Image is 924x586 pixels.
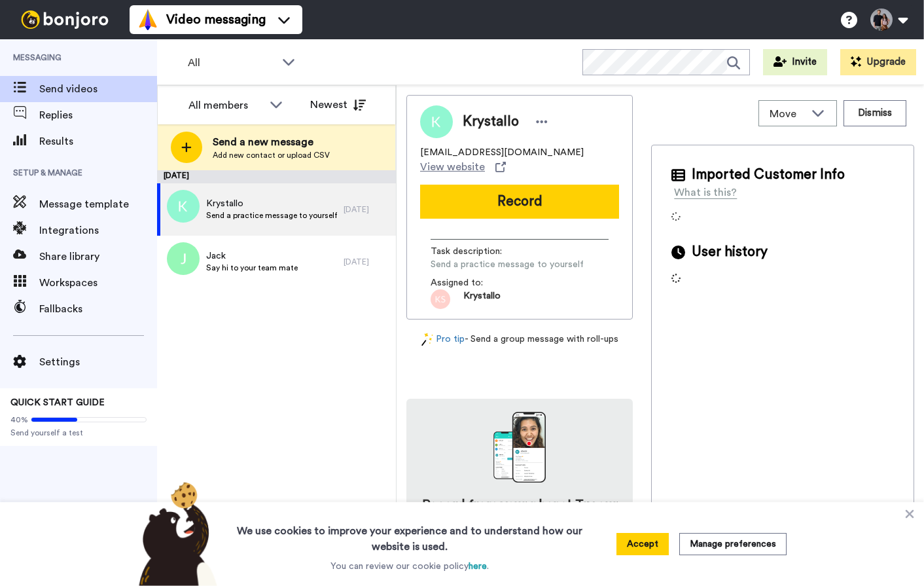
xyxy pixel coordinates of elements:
a: View website [420,159,506,175]
div: - Send a group message with roll-ups [406,333,633,346]
span: Send yourself a test [10,428,147,438]
span: Send videos [39,81,157,97]
span: Assigned to: [431,276,522,289]
span: QUICK START GUIDE [10,398,105,407]
span: Share library [39,249,157,265]
h4: Record from your phone! Try our app [DATE] [419,496,620,532]
img: vm-color.svg [137,9,158,30]
span: Task description : [431,245,522,258]
span: Move [770,106,805,122]
span: Imported Customer Info [692,165,845,185]
span: View website [420,159,485,175]
span: Send a new message [213,134,330,150]
p: You can review our cookie policy . [330,560,489,573]
button: Invite [763,49,827,75]
div: [DATE] [344,257,389,267]
span: Message template [39,196,157,212]
span: Krystallo [463,112,519,132]
a: here [469,562,487,571]
span: Integrations [39,223,157,238]
span: Send a practice message to yourself [431,258,584,271]
img: magic-wand.svg [421,333,433,346]
button: Newest [300,92,376,118]
span: 40% [10,414,28,425]
div: What is this? [674,185,737,200]
div: All members [188,98,263,113]
a: Pro tip [421,333,465,346]
span: Send a practice message to yourself [206,210,337,221]
button: Dismiss [844,100,906,126]
span: [EMAIL_ADDRESS][DOMAIN_NAME] [420,146,584,159]
div: [DATE] [157,170,396,183]
img: ks.png [431,289,450,309]
span: Results [39,134,157,149]
button: Record [420,185,619,219]
span: Say hi to your team mate [206,263,298,273]
span: All [188,55,275,71]
img: bear-with-cookie.png [127,481,224,586]
span: Krystallo [463,289,501,309]
span: Video messaging [166,10,266,29]
span: Settings [39,354,157,370]
span: Add new contact or upload CSV [213,150,330,160]
h3: We use cookies to improve your experience and to understand how our website is used. [224,515,595,555]
span: Fallbacks [39,301,157,317]
span: User history [692,242,768,262]
img: j.png [167,242,200,275]
span: Jack [206,249,298,263]
span: Workspaces [39,275,157,291]
div: [DATE] [344,204,389,215]
img: Image of Krystallo [420,105,453,138]
img: bj-logo-header-white.svg [16,10,114,29]
span: Replies [39,107,157,123]
button: Upgrade [840,49,916,75]
img: k.png [167,190,200,223]
button: Accept [616,533,669,555]
img: download [493,412,546,483]
span: Krystallo [206,197,337,210]
button: Manage preferences [679,533,787,555]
